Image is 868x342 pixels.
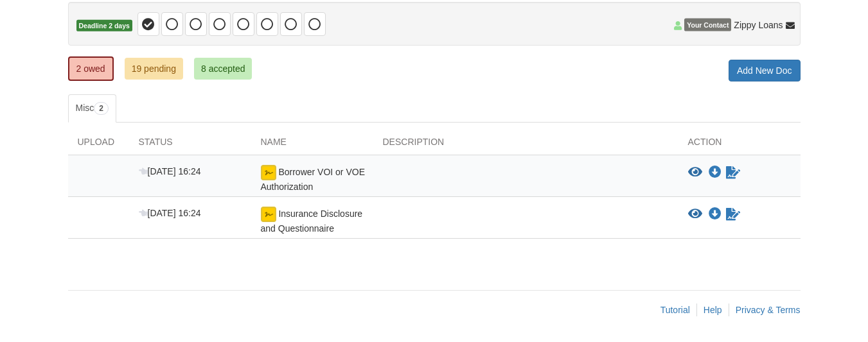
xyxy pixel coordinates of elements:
[725,207,741,222] a: Waiting for your co-borrower to e-sign
[684,19,731,31] span: Your Contact
[76,20,132,32] span: Deadline 2 days
[734,19,783,31] span: Zippy Loans
[261,165,276,180] img: esign
[261,167,365,192] span: Borrower VOI or VOE Authorization
[688,208,702,221] button: View Insurance Disclosure and Questionnaire
[251,135,373,155] div: Name
[709,167,722,178] a: Download Borrower VOI or VOE Authorization
[709,209,722,219] a: Download Insurance Disclosure and Questionnaire
[125,58,183,80] a: 19 pending
[660,305,690,315] a: Tutorial
[725,165,741,180] a: Waiting for your co-borrower to e-sign
[68,135,129,155] div: Upload
[373,135,678,155] div: Description
[704,305,722,315] a: Help
[139,208,201,218] span: [DATE] 16:24
[194,58,252,80] a: 8 accepted
[736,305,801,315] a: Privacy & Terms
[68,56,114,81] a: 2 owed
[94,102,109,115] span: 2
[129,135,251,155] div: Status
[729,60,801,81] a: Add New Doc
[678,135,801,155] div: Action
[688,166,702,179] button: View Borrower VOI or VOE Authorization
[139,166,201,176] span: [DATE] 16:24
[261,207,276,222] img: esign icon
[261,209,363,234] span: Insurance Disclosure and Questionnaire
[68,94,116,123] a: Misc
